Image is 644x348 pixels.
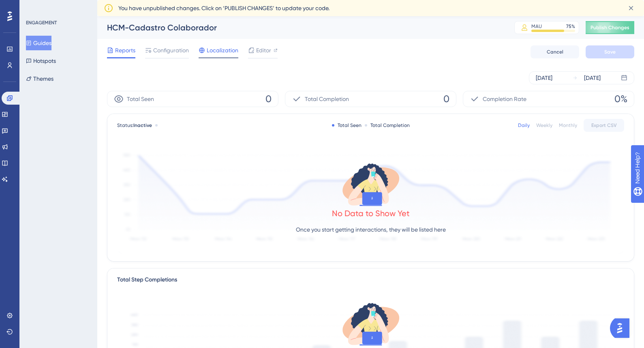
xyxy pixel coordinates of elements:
span: Need Help? [19,2,51,12]
span: Editor [256,45,271,55]
button: Cancel [531,45,579,58]
button: Publish Changes [586,21,634,34]
iframe: UserGuiding AI Assistant Launcher [610,316,634,340]
div: Weekly [536,122,552,129]
span: Total Completion [305,94,349,104]
p: Once you start getting interactions, they will be listed here [296,225,446,234]
span: 0 [443,92,449,105]
span: Reports [115,45,135,55]
span: Total Seen [127,94,154,104]
button: Export CSV [584,119,624,132]
div: Monthly [559,122,577,129]
span: Save [604,49,616,55]
div: HCM-Cadastro Colaborador [107,22,494,33]
span: Configuration [153,45,189,55]
div: 75 % [566,23,575,30]
div: Total Seen [332,122,362,129]
span: Status: [117,122,152,129]
span: 0% [614,92,627,105]
button: Save [586,45,634,58]
span: Localization [207,45,238,55]
div: [DATE] [584,73,601,83]
span: Inactive [133,122,152,128]
div: Total Completion [365,122,410,129]
div: No Data to Show Yet [332,208,410,219]
span: You have unpublished changes. Click on ‘PUBLISH CHANGES’ to update your code. [118,3,329,13]
div: Total Step Completions [117,275,177,285]
span: Cancel [547,49,563,55]
button: Guides [26,36,51,50]
div: ENGAGEMENT [26,19,57,26]
div: Daily [518,122,530,129]
span: Publish Changes [591,24,629,31]
span: Export CSV [591,122,617,129]
span: Completion Rate [483,94,526,104]
button: Hotspots [26,54,56,68]
button: Themes [26,71,53,86]
div: [DATE] [536,73,552,83]
span: 0 [265,92,272,105]
div: MAU [531,23,542,30]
